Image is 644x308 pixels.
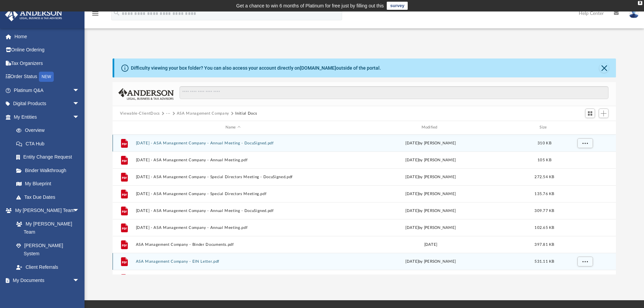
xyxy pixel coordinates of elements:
div: [DATE] by [PERSON_NAME] [333,224,528,231]
div: NEW [39,72,54,82]
span: arrow_drop_down [73,110,86,124]
button: Close [599,63,609,73]
span: 102.65 KB [534,226,554,229]
button: More options [577,138,593,148]
span: arrow_drop_down [73,274,86,288]
div: [DATE] by [PERSON_NAME] [333,174,528,180]
button: More options [577,239,593,250]
div: grid [113,135,616,275]
a: Order StatusNEW [5,70,90,84]
div: [DATE] [333,241,528,247]
button: More options [577,256,593,266]
a: [DOMAIN_NAME] [300,65,336,71]
span: arrow_drop_down [73,97,86,111]
a: My Entitiesarrow_drop_down [5,110,90,124]
span: 135.76 KB [534,192,554,195]
button: ASA Management Company - Binder Documents.pdf [136,242,330,247]
i: search [113,9,120,17]
button: Initial Docs [235,111,257,117]
button: Add [599,109,609,118]
a: CTA Hub [9,137,90,150]
button: More options [577,172,593,182]
div: Difficulty viewing your box folder? You can also access your account directly on outside of the p... [131,65,381,72]
a: survey [387,2,408,10]
button: [DATE] - ASA Management Company - Special Directors Meeting.pdf [136,192,330,196]
input: Search files and folders [180,86,609,99]
button: ASA Management Company - EIN Letter.pdf [136,259,330,264]
a: Overview [9,124,90,137]
a: Entity Change Request [9,150,90,164]
span: arrow_drop_down [73,204,86,218]
button: [DATE] - ASA Management Company - Annual Meeting - DocuSigned.pdf [136,209,330,213]
i: menu [91,9,99,18]
a: [PERSON_NAME] System [9,239,86,260]
span: 272.54 KB [534,175,554,179]
button: [DATE] - ASA Management Company - Annual Meeting.pdf [136,226,330,230]
div: Get a chance to win 6 months of Platinum for free just by filling out this [236,2,384,10]
div: [DATE] by [PERSON_NAME] [333,157,528,163]
a: Binder Walkthrough [9,164,90,177]
span: 310 KB [538,141,551,145]
button: [DATE] - ASA Management Company - Annual Meeting - DocuSigned.pdf [136,141,330,145]
img: Anderson Advisors Platinum Portal [3,8,64,21]
span: arrow_drop_down [73,84,86,97]
div: [DATE] by [PERSON_NAME] [333,208,528,214]
div: Size [531,124,558,131]
button: Viewable-ClientDocs [120,111,160,117]
img: User Pic [629,8,639,18]
button: [DATE] - ASA Management Company - Annual Meeting.pdf [136,158,330,162]
button: More options [577,155,593,165]
button: [DATE] - ASA Management Company - Special Directors Meeting - DocuSigned.pdf [136,175,330,179]
div: close [638,1,642,5]
div: [DATE] by [PERSON_NAME] [333,191,528,197]
button: Switch to Grid View [585,109,595,118]
button: More options [577,189,593,199]
div: Modified [333,124,528,131]
button: ASA Management Company [177,111,229,117]
button: ··· [166,111,170,117]
a: menu [91,13,99,18]
a: Home [5,30,90,43]
a: Client Referrals [9,260,86,274]
div: id [116,124,133,131]
span: 397.81 KB [534,242,554,246]
a: My Blueprint [9,177,86,191]
div: id [561,124,608,131]
a: Tax Organizers [5,56,90,70]
span: 105 KB [538,158,551,162]
div: Name [135,124,330,131]
a: Online Ordering [5,43,90,57]
span: 531.11 KB [534,259,554,263]
span: 309.77 KB [534,209,554,212]
a: My Documentsarrow_drop_down [5,274,86,287]
a: My [PERSON_NAME] Team [9,217,83,239]
div: [DATE] by [PERSON_NAME] [333,258,528,264]
a: Tax Due Dates [9,190,90,204]
div: [DATE] by [PERSON_NAME] [333,140,528,146]
button: More options [577,222,593,233]
button: More options [577,206,593,216]
a: Platinum Q&Aarrow_drop_down [5,84,90,97]
a: Digital Productsarrow_drop_down [5,97,90,111]
a: My [PERSON_NAME] Teamarrow_drop_down [5,204,86,217]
